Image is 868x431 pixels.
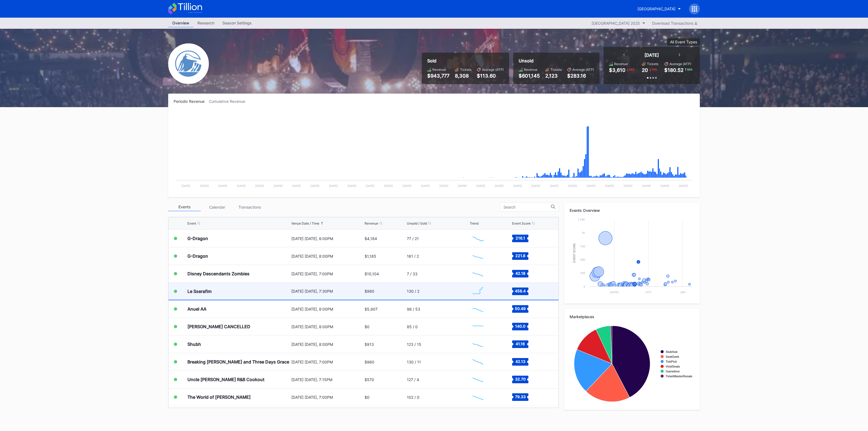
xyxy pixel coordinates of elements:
div: 20 [642,67,648,73]
div: 161 / 2 [407,254,419,258]
div: 130 / 2 [407,289,419,293]
div: $3,610 [609,67,626,73]
svg: Chart title [470,249,486,263]
div: Trend [470,221,478,225]
text: TickPick [666,360,677,363]
svg: Chart title [470,390,486,404]
text: Oct [646,290,651,294]
text: SeatGeek [666,355,679,358]
div: 2,123 [545,73,562,79]
div: [PERSON_NAME] CANCELLED [187,324,250,329]
div: [DATE] [DATE], 8:00PM [291,307,363,311]
div: Anuel AA [187,306,206,312]
div: Unsold [519,58,594,63]
div: All Event Types [670,40,697,44]
text: [DATE] [403,184,411,187]
div: $113.60 [477,73,504,79]
text: [DATE] [311,184,320,187]
div: $913 [365,342,374,347]
div: [DATE] [DATE], 8:00PM [291,254,363,258]
div: Download Transactions [652,21,697,25]
div: 96 / 53 [407,307,420,311]
svg: Chart title [470,355,486,369]
text: [DATE] [366,184,375,187]
div: Le Sserafim [187,289,212,294]
div: 58 % [628,67,635,72]
text: [DATE] [624,184,633,187]
text: 250 [580,271,585,274]
div: $180.52 [664,67,684,73]
div: $601,145 [519,73,540,79]
text: Event Score [573,243,576,263]
div: $4,184 [365,236,377,241]
input: Search [503,205,551,209]
div: 127 / 4 [407,377,419,382]
text: [DATE] [605,184,614,187]
text: [DATE] [476,184,485,187]
button: Download Transactions [649,20,700,27]
div: [DATE] [DATE], 7:00PM [291,272,363,276]
div: [GEOGRAPHIC_DATA] [637,7,675,11]
div: Average (ATP) [572,68,594,72]
text: 1.25k [578,218,585,221]
div: [DATE] [DATE], 7:30PM [291,289,363,293]
div: $1,185 [365,254,376,258]
text: 42.18 [515,271,525,276]
text: 32.70 [515,377,525,381]
div: Events [168,203,201,211]
svg: Chart title [470,373,486,386]
text: [DATE] [200,184,209,187]
svg: Chart title [470,337,486,351]
div: Venue Date / Time [291,221,319,225]
a: Research [193,19,218,27]
svg: Chart title [470,267,486,280]
a: Overview [168,19,193,27]
div: 85 / 0 [407,324,418,329]
text: [DATE] [568,184,577,187]
div: Sold [427,58,504,63]
text: [DATE] [531,184,540,187]
text: [DATE] [329,184,338,187]
svg: Chart title [174,110,694,192]
a: Season Settings [218,19,256,27]
svg: Chart title [470,232,486,245]
text: 221.8 [515,253,525,258]
div: [DATE] [DATE], 7:00PM [291,360,363,364]
text: [DATE] [513,184,522,187]
button: [GEOGRAPHIC_DATA] [633,4,685,14]
text: 0 [583,285,585,288]
div: $10,104 [365,272,379,276]
div: [DATE] [DATE], 7:15PM [291,377,363,382]
div: Breaking [PERSON_NAME] and Three Days Grace [187,359,289,365]
text: [DATE] [642,184,651,187]
div: Events Overview [570,208,694,213]
div: $943,777 [427,73,449,79]
div: 77 / 21 [407,236,419,241]
div: 68 % [687,67,693,72]
div: Tickets [550,68,562,72]
svg: Chart title [570,323,694,404]
div: G-Dragon [187,236,208,241]
div: Revenue [524,68,537,72]
text: [DATE] [495,184,504,187]
div: Revenue [614,62,628,66]
div: Periodic Revenue [174,99,209,104]
div: $283.16 [567,73,594,79]
div: [DATE] [DATE], 7:00PM [291,395,363,400]
text: 500 [580,258,585,261]
text: StubHub [666,350,678,353]
text: [DATE] [181,184,190,187]
div: Shubh [187,341,201,347]
div: 123 / 15 [407,342,421,347]
text: 79.33 [515,394,525,399]
text: 140.0 [515,324,525,328]
svg: Chart title [570,217,694,298]
button: [GEOGRAPHIC_DATA] 2025 [589,20,648,27]
div: $570 [365,377,374,382]
text: 42.13 [515,359,525,364]
div: [DATE] [DATE], 8:00PM [291,324,363,329]
text: [DATE] [421,184,430,187]
div: Tickets [647,62,658,66]
button: All Event Types [667,38,700,46]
